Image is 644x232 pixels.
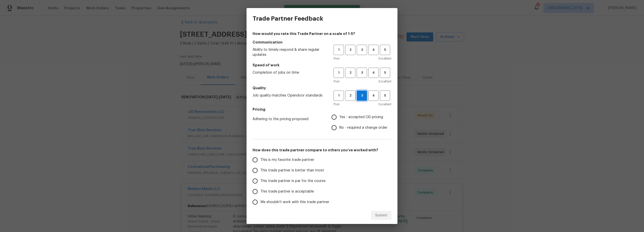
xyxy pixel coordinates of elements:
[334,102,340,107] span: Poor
[357,70,367,76] span: 3
[253,85,391,90] h5: Quality
[334,90,344,101] button: 1
[253,148,391,153] h5: How does this trade partner compare to others you’ve worked with?
[260,178,326,184] span: This trade partner is par for the course
[253,47,326,57] span: Ability to timely respond & share regular updates
[334,68,344,78] button: 1
[253,107,391,112] h5: Pricing
[334,56,340,61] span: Poor
[334,79,340,84] span: Poor
[379,56,391,61] span: Excellent
[369,47,378,53] span: 4
[345,45,355,55] button: 2
[260,157,314,163] span: This is my favorite trade partner
[253,40,391,45] h5: Communication
[369,93,378,99] span: 4
[357,68,367,78] button: 3
[260,168,324,173] span: This trade partner is better than most
[380,93,390,99] span: 5
[357,45,367,55] button: 3
[357,90,367,101] button: 3
[380,47,390,53] span: 5
[334,45,344,55] button: 1
[253,117,324,122] span: Adhering to the pricing proposed
[334,93,343,99] span: 1
[346,47,355,53] span: 2
[253,15,323,22] h3: Trade Partner Feedback
[260,189,314,194] span: This trade partner is acceptable
[253,70,326,75] span: Completion of jobs on time
[334,47,343,53] span: 1
[339,115,383,120] span: Yes - accepted OD pricing
[380,68,390,78] button: 5
[332,112,391,133] div: Pricing
[368,45,379,55] button: 4
[253,63,391,68] h5: Speed of work
[346,93,355,99] span: 2
[368,90,379,101] button: 4
[339,125,387,130] span: No - required a change order
[357,47,367,53] span: 3
[380,70,390,76] span: 5
[368,68,379,78] button: 4
[345,90,355,101] button: 2
[379,102,391,107] span: Excellent
[253,155,391,207] div: How does this trade partner compare to others you’ve worked with?
[357,93,367,99] span: 3
[379,79,391,84] span: Excellent
[253,31,391,36] h4: How would you rate this Trade Partner on a scale of 1-5?
[345,68,355,78] button: 2
[380,90,390,101] button: 5
[260,200,329,205] span: We shouldn't work with this trade partner
[369,70,378,76] span: 4
[380,45,390,55] button: 5
[334,70,343,76] span: 1
[346,70,355,76] span: 2
[253,93,326,98] span: Job quality matches Opendoor standards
